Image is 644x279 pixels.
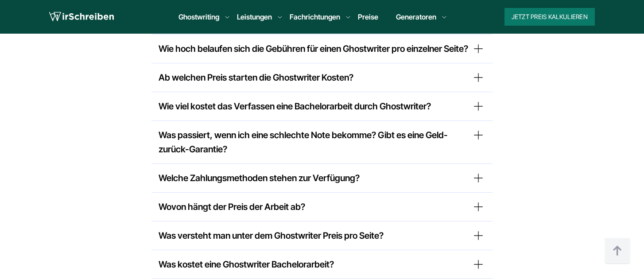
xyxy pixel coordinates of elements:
a: Ghostwriting [178,12,219,22]
summary: Was kostet eine Ghostwriter Bachelorarbeit? [159,257,485,271]
summary: Welche Zahlungsmethoden stehen zur Verfügung? [159,171,485,185]
a: Generatoren [396,12,436,22]
a: Preise [358,12,378,21]
img: button top [604,238,631,264]
a: Fachrichtungen [290,12,340,22]
img: logo wirschreiben [49,10,114,23]
a: Leistungen [237,12,272,22]
summary: Wie hoch belaufen sich die Gebühren für einen Ghostwriter pro einzelner Seite? [159,42,485,56]
button: Jetzt Preis kalkulieren [504,8,595,26]
summary: Ab welchen Preis starten die Ghostwriter Kosten? [159,70,485,85]
summary: Wovon hängt der Preis der Arbeit ab? [159,200,485,214]
summary: Was passiert, wenn ich eine schlechte Note bekomme? Gibt es eine Geld-zurück-Garantie? [159,128,485,156]
summary: Wie viel kostet das Verfassen eine Bachelorarbeit durch Ghostwriter? [159,99,485,113]
summary: Was versteht man unter dem Ghostwriter Preis pro Seite? [159,229,485,243]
